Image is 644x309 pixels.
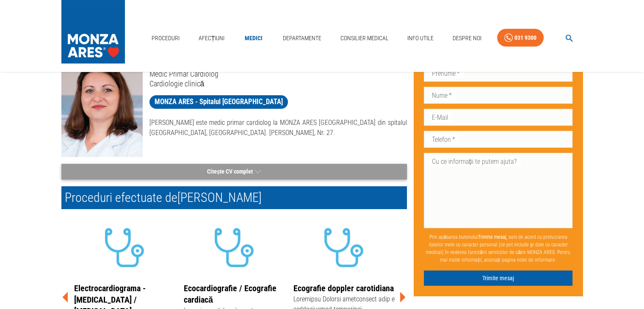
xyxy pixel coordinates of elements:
[149,97,288,107] span: MONZA ARES - Spitalul [GEOGRAPHIC_DATA]
[497,29,544,47] a: 031 9300
[61,164,407,179] button: Citește CV complet
[449,30,485,47] a: Despre Noi
[149,79,407,88] p: Cardiologie clinică
[424,270,573,286] button: Trimite mesaj
[404,30,437,47] a: Info Utile
[149,95,288,109] a: MONZA ARES - Spitalul [GEOGRAPHIC_DATA]
[184,283,276,305] a: Ecocardiografie / Ecografie cardiacă
[149,118,407,138] p: [PERSON_NAME] este medic primar cardiolog la MONZA ARES [GEOGRAPHIC_DATA] din spitalul [GEOGRAPHI...
[337,30,392,47] a: Consilier Medical
[148,30,183,47] a: Proceduri
[149,69,407,79] p: Medic Primar Cardiolog
[240,30,267,47] a: Medici
[293,283,394,293] a: Ecografie doppler carotidiana
[279,30,325,47] a: Departamente
[61,186,407,209] h2: Proceduri efectuate de [PERSON_NAME]
[478,234,506,240] b: Trimite mesaj
[61,51,143,157] img: Dr. Raluca Naidin
[514,33,536,43] div: 031 9300
[195,30,228,47] a: Afecțiuni
[424,230,573,267] p: Prin apăsarea butonului , sunt de acord cu prelucrarea datelor mele cu caracter personal (ce pot ...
